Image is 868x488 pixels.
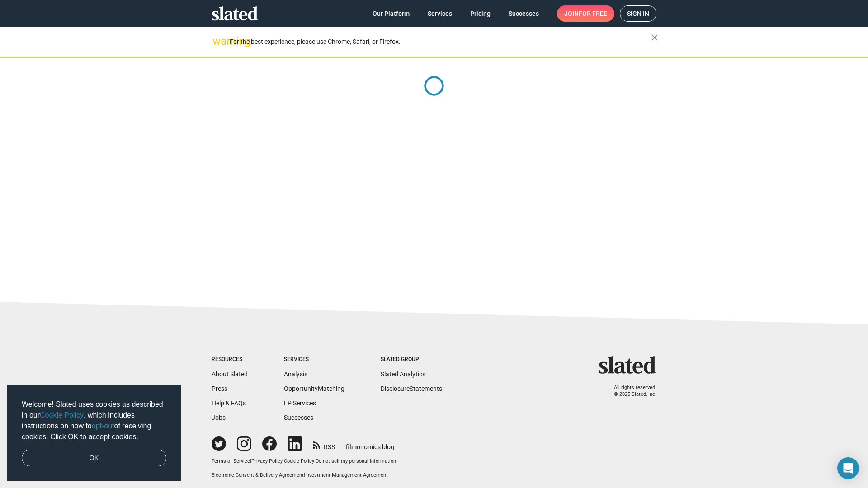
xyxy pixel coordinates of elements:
[620,5,656,22] a: Sign in
[212,399,246,407] a: Help & FAQs
[604,385,656,398] p: All rights reserved. © 2025 Slated, Inc.
[346,443,357,450] span: film
[251,458,283,464] a: Privacy Policy
[428,5,452,22] span: Services
[557,5,614,22] a: Joinfor free
[283,458,284,464] span: |
[212,385,227,392] a: Press
[420,5,459,22] a: Services
[365,5,417,22] a: Our Platform
[284,371,307,378] a: Analysis
[649,32,660,43] mat-icon: close
[250,458,251,464] span: |
[212,371,248,378] a: About Slated
[212,414,226,421] a: Jobs
[212,472,304,478] a: Electronic Consent & Delivery Agreement
[7,385,181,481] div: cookieconsent
[305,472,388,478] a: Investment Management Agreement
[230,36,651,48] div: For the best experience, please use Chrome, Safari, or Firefox.
[470,5,491,22] span: Pricing
[564,5,607,22] span: Join
[381,385,442,392] a: DisclosureStatements
[509,5,539,22] span: Successes
[314,458,316,464] span: |
[627,6,649,21] span: Sign in
[92,422,114,430] a: opt-out
[284,458,314,464] a: Cookie Policy
[346,436,394,451] a: filmonomics blog
[304,472,305,478] span: |
[373,5,410,22] span: Our Platform
[284,385,344,392] a: OpportunityMatching
[381,356,442,363] div: Slated Group
[579,5,607,22] span: for free
[284,356,344,363] div: Services
[501,5,546,22] a: Successes
[463,5,498,22] a: Pricing
[316,458,396,465] button: Do not sell my personal information
[212,36,223,47] mat-icon: warning
[212,356,248,363] div: Resources
[40,411,84,419] a: Cookie Policy
[212,458,250,464] a: Terms of Service
[22,399,166,442] span: Welcome! Slated uses cookies as described in our , which includes instructions on how to of recei...
[837,457,859,479] div: Open Intercom Messenger
[313,437,335,451] a: RSS
[381,371,425,378] a: Slated Analytics
[284,399,316,407] a: EP Services
[284,414,313,421] a: Successes
[22,450,166,467] a: dismiss cookie message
